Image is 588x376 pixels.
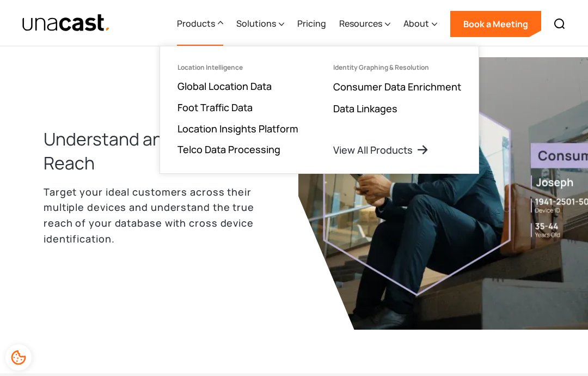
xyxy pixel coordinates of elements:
h3: Understand and Increase Reach [44,127,255,175]
a: Global Location Data [177,80,272,93]
p: Target your ideal customers across their multiple devices and understand the true reach of your d... [44,184,255,247]
div: Identity Graphing & Resolution [333,64,429,71]
a: Book a Meeting [450,11,541,37]
div: Resources [339,17,382,30]
a: home [22,14,111,33]
nav: Products [160,46,479,174]
div: Resources [339,2,390,46]
a: Data Linkages [333,102,397,115]
div: Location Intelligence [177,64,243,71]
a: Consumer Data Enrichment [333,80,461,93]
img: Unacast text logo [22,14,111,33]
a: Pricing [297,2,326,46]
div: Products [177,2,223,46]
div: Solutions [236,17,276,30]
div: Products [177,17,215,30]
div: Cookie Preferences [5,344,32,371]
a: Location Insights Platform [177,122,298,135]
a: Telco Data Processing [177,143,280,156]
div: About [403,2,437,46]
img: Search icon [553,17,566,31]
div: Solutions [236,2,284,46]
a: View All Products [333,143,429,156]
a: Foot Traffic Data [177,101,253,114]
div: About [403,17,429,30]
